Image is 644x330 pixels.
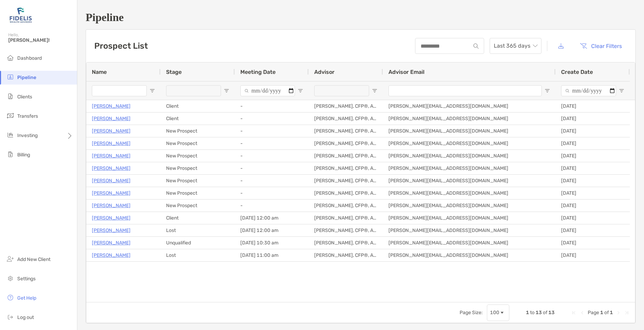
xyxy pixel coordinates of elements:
div: [PERSON_NAME][EMAIL_ADDRESS][DOMAIN_NAME] [383,113,556,125]
div: New Prospect [161,200,235,212]
a: [PERSON_NAME] [92,127,131,135]
a: [PERSON_NAME] [92,139,131,148]
span: [PERSON_NAME]! [8,37,73,43]
div: Last Page [624,310,629,316]
div: [DATE] [556,200,630,212]
div: [DATE] [556,237,630,249]
div: [PERSON_NAME], CFP®, AIF® [309,175,383,187]
span: Page [588,310,599,316]
div: [DATE] 12:00 am [235,224,309,236]
h1: Pipeline [86,11,636,24]
div: - [235,137,309,149]
span: 13 [548,310,555,316]
div: - [235,162,309,174]
div: [PERSON_NAME][EMAIL_ADDRESS][DOMAIN_NAME] [383,150,556,162]
span: of [543,310,547,316]
div: [DATE] [556,175,630,187]
span: Dashboard [17,55,42,61]
span: Billing [17,152,30,158]
a: [PERSON_NAME] [92,114,131,123]
span: Meeting Date [240,69,276,75]
div: Lost [161,224,235,236]
a: [PERSON_NAME] [92,226,131,235]
button: Open Filter Menu [298,88,303,94]
span: Last 365 days [494,38,537,54]
button: Open Filter Menu [150,88,155,94]
div: 100 [490,310,499,316]
div: [PERSON_NAME], CFP®, AIF® [309,200,383,212]
div: [PERSON_NAME], CFP®, AIF® [309,162,383,174]
span: Settings [17,276,36,282]
div: [DATE] [556,137,630,149]
div: [PERSON_NAME][EMAIL_ADDRESS][DOMAIN_NAME] [383,162,556,174]
button: Open Filter Menu [545,88,550,94]
img: dashboard icon [6,54,15,62]
div: [PERSON_NAME][EMAIL_ADDRESS][DOMAIN_NAME] [383,224,556,236]
p: [PERSON_NAME] [92,164,131,173]
div: Next Page [616,310,621,316]
div: New Prospect [161,187,235,199]
div: [PERSON_NAME][EMAIL_ADDRESS][DOMAIN_NAME] [383,187,556,199]
div: [DATE] [556,212,630,224]
span: Create Date [561,69,593,75]
div: [DATE] 10:30 am [235,237,309,249]
img: logout icon [6,313,15,321]
p: [PERSON_NAME] [92,152,131,160]
div: [PERSON_NAME], CFP®, AIF® [309,150,383,162]
img: investing icon [6,131,15,139]
div: First Page [571,310,577,316]
div: - [235,200,309,212]
img: billing icon [6,150,15,158]
div: [DATE] [556,113,630,125]
div: - [235,113,309,125]
img: Zoe Logo [8,3,33,28]
span: Transfers [17,113,38,119]
div: [PERSON_NAME][EMAIL_ADDRESS][DOMAIN_NAME] [383,175,556,187]
div: Page Size: [460,310,483,316]
div: [DATE] [556,224,630,236]
img: pipeline icon [6,73,15,81]
div: [PERSON_NAME], CFP®, AIF® [309,137,383,149]
div: [PERSON_NAME][EMAIL_ADDRESS][DOMAIN_NAME] [383,212,556,224]
div: [PERSON_NAME][EMAIL_ADDRESS][DOMAIN_NAME] [383,237,556,249]
div: [PERSON_NAME][EMAIL_ADDRESS][DOMAIN_NAME] [383,125,556,137]
div: Client [161,100,235,112]
div: [DATE] 12:00 am [235,212,309,224]
div: [PERSON_NAME][EMAIL_ADDRESS][DOMAIN_NAME] [383,200,556,212]
span: Get Help [17,295,36,301]
div: [PERSON_NAME][EMAIL_ADDRESS][DOMAIN_NAME] [383,100,556,112]
span: Advisor Email [388,69,424,75]
div: [PERSON_NAME], CFP®, AIF® [309,212,383,224]
a: [PERSON_NAME] [92,189,131,197]
div: [PERSON_NAME], CFP®, AIF® [309,249,383,261]
div: New Prospect [161,125,235,137]
div: [PERSON_NAME][EMAIL_ADDRESS][DOMAIN_NAME] [383,249,556,261]
p: [PERSON_NAME] [92,251,131,260]
div: [PERSON_NAME], CFP®, AIF® [309,187,383,199]
div: [DATE] [556,150,630,162]
div: - [235,175,309,187]
div: Previous Page [579,310,585,316]
div: Unqualified [161,237,235,249]
div: - [235,125,309,137]
p: [PERSON_NAME] [92,102,131,110]
input: Advisor Email Filter Input [388,85,542,96]
a: [PERSON_NAME] [92,201,131,210]
a: [PERSON_NAME] [92,214,131,222]
span: Clients [17,94,32,100]
div: New Prospect [161,150,235,162]
span: 13 [536,310,542,316]
a: [PERSON_NAME] [92,239,131,247]
button: Open Filter Menu [619,88,624,94]
img: settings icon [6,274,15,282]
div: [DATE] [556,187,630,199]
div: [DATE] 11:00 am [235,249,309,261]
span: Stage [166,69,182,75]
